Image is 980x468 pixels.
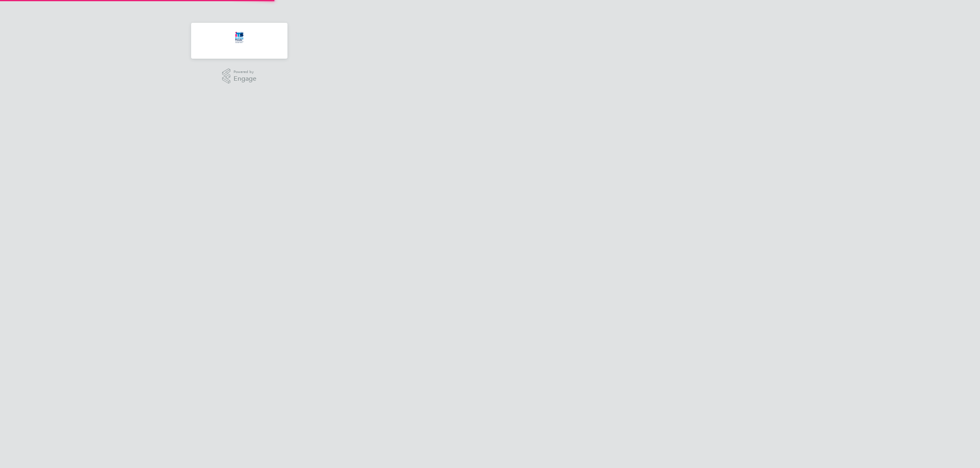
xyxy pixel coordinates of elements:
[201,31,278,44] a: Go to home page
[234,75,256,82] span: Engage
[222,68,257,84] a: Powered byEngage
[234,68,256,75] span: Powered by
[234,31,245,44] img: itsconstruction-logo-retina.png
[191,23,287,59] nav: Main navigation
